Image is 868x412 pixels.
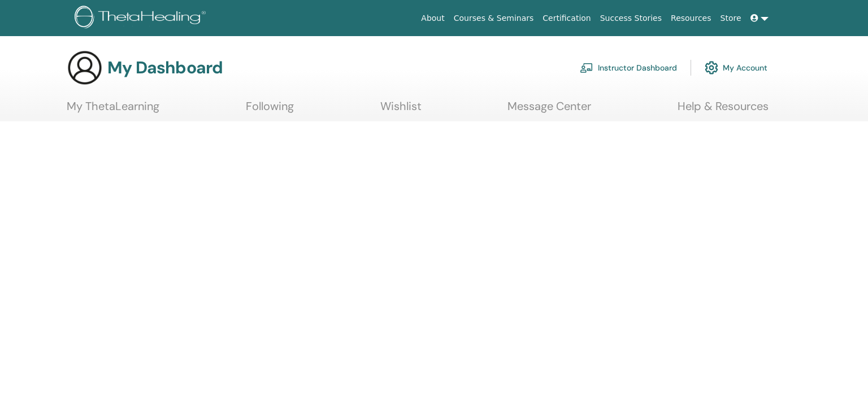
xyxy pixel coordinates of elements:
[107,58,223,78] h3: My Dashboard
[705,55,767,80] a: My Account
[580,63,593,73] img: chalkboard-teacher.svg
[246,99,294,121] a: Following
[449,8,539,29] a: Courses & Seminars
[580,55,677,80] a: Instructor Dashboard
[380,99,422,121] a: Wishlist
[678,99,769,121] a: Help & Resources
[716,8,746,29] a: Store
[705,58,718,77] img: cog.svg
[507,99,591,121] a: Message Center
[416,8,449,29] a: About
[666,8,716,29] a: Resources
[538,8,595,29] a: Certification
[67,50,103,86] img: generic-user-icon.jpg
[596,8,666,29] a: Success Stories
[67,99,159,121] a: My ThetaLearning
[75,6,210,31] img: logo.png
